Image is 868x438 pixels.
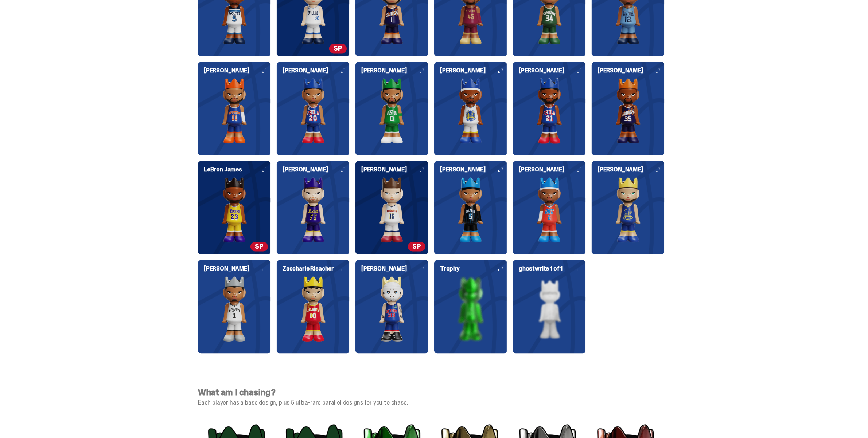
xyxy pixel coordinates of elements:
[277,78,350,143] img: card image
[598,167,665,173] h6: [PERSON_NAME]
[434,78,507,143] img: card image
[329,44,347,53] span: SP
[204,167,271,173] h6: LeBron James
[204,266,271,272] h6: [PERSON_NAME]
[250,242,268,251] span: SP
[513,276,586,342] img: card image
[355,177,428,242] img: card image
[519,68,586,74] h6: [PERSON_NAME]
[513,78,586,143] img: card image
[440,167,507,173] h6: [PERSON_NAME]
[283,68,350,74] h6: [PERSON_NAME]
[198,276,271,342] img: card image
[440,266,507,272] h6: Trophy
[592,177,665,242] img: card image
[440,68,507,74] h6: [PERSON_NAME]
[598,68,665,74] h6: [PERSON_NAME]
[434,276,507,342] img: card image
[283,167,350,173] h6: [PERSON_NAME]
[361,266,428,272] h6: [PERSON_NAME]
[408,242,425,251] span: SP
[519,167,586,173] h6: [PERSON_NAME]
[277,276,350,342] img: card image
[355,276,428,342] img: card image
[198,177,271,242] img: card image
[519,266,586,272] h6: ghostwrite 1 of 1
[355,78,428,143] img: card image
[204,68,271,74] h6: [PERSON_NAME]
[434,177,507,242] img: card image
[283,266,350,272] h6: Zaccharie Risacher
[198,388,665,397] h4: What am I chasing?
[277,177,350,242] img: card image
[513,177,586,242] img: card image
[198,400,665,406] p: Each player has a base design, plus 5 ultra-rare parallel designs for you to chase.
[361,68,428,74] h6: [PERSON_NAME]
[198,78,271,143] img: card image
[361,167,428,173] h6: [PERSON_NAME]
[592,78,665,143] img: card image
